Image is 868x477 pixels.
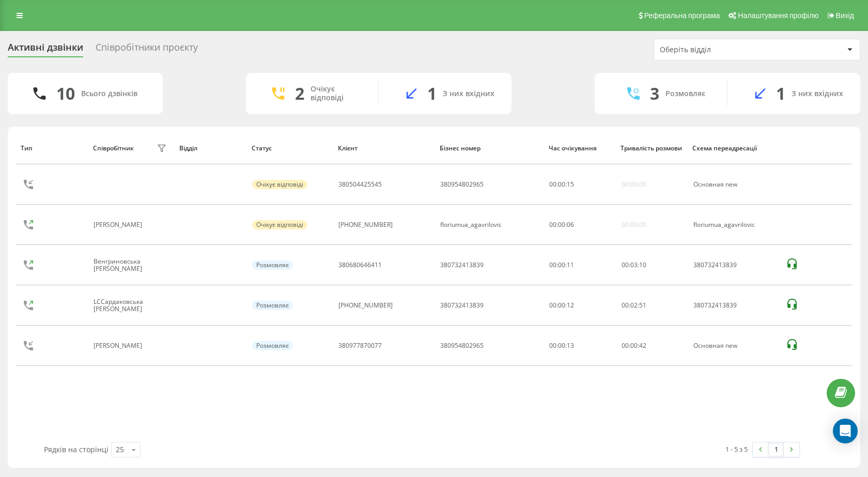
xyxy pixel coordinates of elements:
div: Венгриновська [PERSON_NAME] [94,258,154,273]
div: Розмовляє [252,301,293,310]
div: Клієнт [338,145,430,152]
div: : : [549,221,574,228]
span: 00 [622,341,629,350]
div: 00:00:13 [549,342,610,349]
div: Тип [21,145,83,152]
span: 00 [558,220,565,229]
span: Рядків на сторінці [44,444,109,454]
a: 1 [768,442,784,457]
span: Налаштування профілю [738,11,818,20]
span: 06 [567,220,574,229]
div: Розмовляє [252,341,293,350]
div: 380977870077 [338,342,382,349]
div: 380732413839 [440,261,484,269]
span: 00 [622,301,629,310]
div: : : [622,342,646,349]
div: Відділ [179,145,241,152]
div: Час очікування [549,145,611,152]
div: Основная new [693,342,774,349]
span: 02 [630,301,638,310]
div: floriumua_agavrilovic [440,221,502,228]
div: Бізнес номер [440,145,539,152]
div: Співробітники проєкту [96,42,198,58]
span: 00 [622,260,629,269]
span: 00 [549,220,556,229]
span: Вихід [836,11,854,20]
div: [PHONE_NUMBER] [338,302,393,309]
div: : : [549,181,574,188]
div: 380732413839 [693,261,774,269]
div: 380954802965 [440,181,484,188]
div: Очікує відповіді [252,180,307,189]
div: LCСардаковська [PERSON_NAME] [94,298,154,313]
div: Співробітник [93,145,134,152]
div: 10 [56,84,75,103]
div: 25 [116,444,124,455]
div: 380732413839 [440,302,484,309]
div: Всього дзвінків [81,89,137,98]
div: 380732413839 [693,302,774,309]
div: Очікує відповіді [252,220,307,229]
div: Розмовляє [252,260,293,270]
div: floriumua_agavrilovic [693,221,774,228]
span: 42 [639,341,646,350]
span: 10 [639,260,646,269]
div: Схема переадресації [692,145,775,152]
div: 00:00:00 [622,221,646,228]
div: 1 [776,84,785,103]
div: 380504425545 [338,181,382,188]
div: Основная new [693,181,774,188]
div: [PERSON_NAME] [94,342,145,349]
div: 2 [295,84,304,103]
div: 380954802965 [440,342,484,349]
span: 51 [639,301,646,310]
div: Тривалість розмови [621,145,683,152]
div: Очікує відповіді [311,85,363,102]
div: 380680646411 [338,261,382,269]
div: [PERSON_NAME] [94,221,145,228]
span: 00 [558,180,565,189]
span: 15 [567,180,574,189]
div: [PHONE_NUMBER] [338,221,393,228]
div: Open Intercom Messenger [833,419,858,443]
span: 00 [549,180,556,189]
div: 3 [650,84,659,103]
div: Активні дзвінки [8,42,83,58]
div: : : [622,302,646,309]
span: 03 [630,260,638,269]
div: 1 - 5 з 5 [725,444,748,454]
div: 00:00:12 [549,302,610,309]
span: 00 [630,341,638,350]
div: З них вхідних [792,89,843,98]
div: Статус [252,145,328,152]
div: Розмовляє [665,89,705,98]
span: Реферальна програма [644,11,720,20]
div: 1 [427,84,437,103]
div: 00:00:11 [549,261,610,269]
div: Оберіть відділ [660,45,783,54]
div: З них вхідних [443,89,494,98]
div: : : [622,261,646,269]
div: 00:00:00 [622,181,646,188]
